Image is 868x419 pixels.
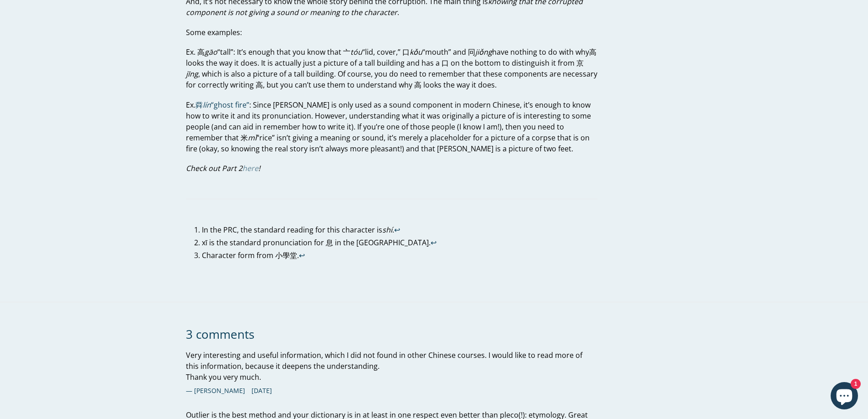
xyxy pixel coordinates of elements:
[186,386,245,395] span: [PERSON_NAME]
[186,163,260,174] em: Check out Part 2 !
[475,47,492,57] i: jiǒng
[203,100,211,110] i: lín
[394,225,400,235] a: ↩
[202,237,597,248] p: xī is the standard pronunciation for 息 in the [GEOGRAPHIC_DATA].
[186,350,597,383] p: Very interesting and useful information, which I did not found in other Chinese courses. I would ...
[186,47,597,90] p: Ex. 高 “tall”: It’s enough that you know that 亠 “lid, cover,” 口 “mouth” and 冋 have nothing to do w...
[242,163,258,174] a: here
[202,250,597,261] p: Character form from 小學堂.
[195,100,249,110] a: 粦lín“ghost fire”
[350,47,362,57] i: tóu
[186,99,597,154] p: Ex. : Since [PERSON_NAME] is only used as a sound component in modern Chinese, it’s enough to kno...
[431,238,437,248] a: ↩
[828,382,861,412] inbox-online-store-chat: Shopify online store chat
[186,27,597,38] p: Some examples:
[248,133,257,143] i: mǐ
[299,250,305,261] a: ↩
[186,327,597,341] h2: 3 comments
[382,225,392,235] i: shí
[202,224,597,235] p: In the PRC, the standard reading for this character is .
[186,69,198,79] i: jīng
[252,386,272,395] time: [DATE]
[410,47,422,57] i: kǒu
[205,47,217,57] i: gāo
